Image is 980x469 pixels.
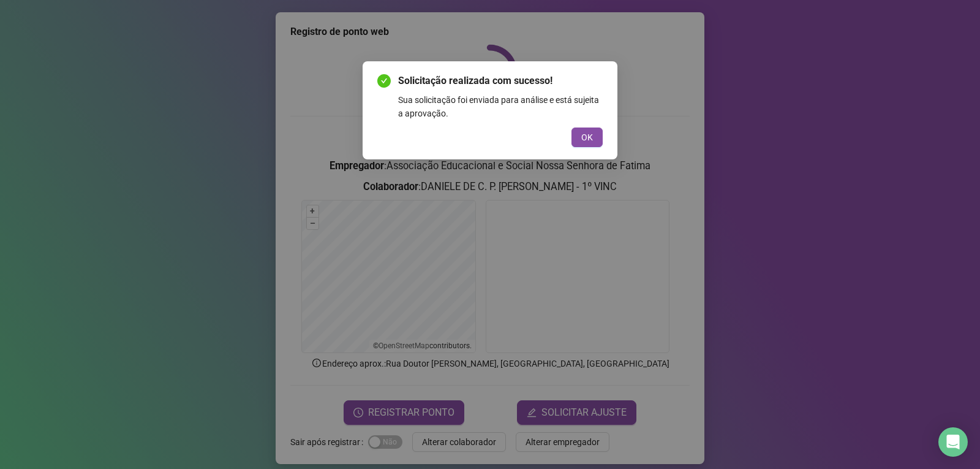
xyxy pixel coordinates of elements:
[938,427,968,457] div: Open Intercom Messenger
[571,128,603,147] button: OK
[398,93,603,120] div: Sua solicitação foi enviada para análise e está sujeita a aprovação.
[398,74,603,88] span: Solicitação realizada com sucesso!
[581,131,593,144] span: OK
[377,74,391,88] span: check-circle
